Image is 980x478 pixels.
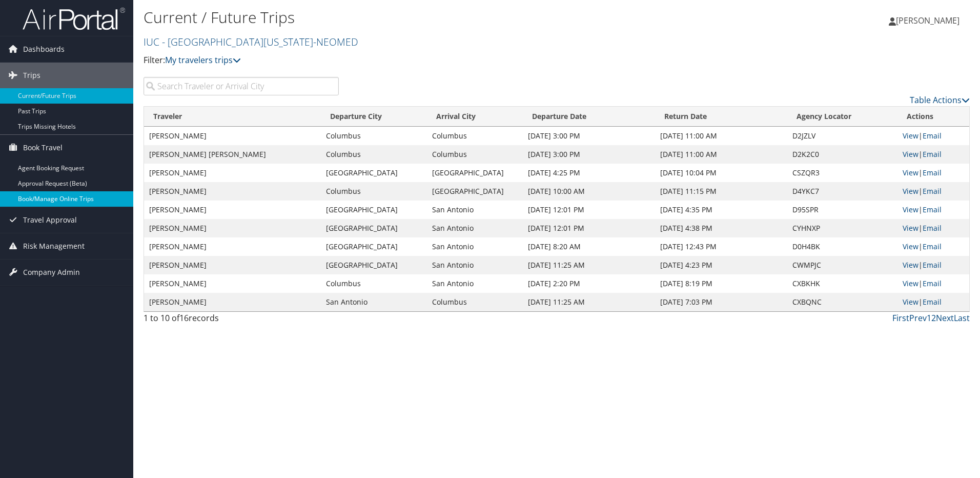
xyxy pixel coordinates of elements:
[523,201,656,219] td: [DATE] 12:01 PM
[655,237,787,256] td: [DATE] 12:43 PM
[897,127,969,145] td: |
[144,7,695,28] h1: Current / Future Trips
[427,145,522,164] td: Columbus
[144,293,321,311] td: [PERSON_NAME]
[923,278,942,288] a: Email
[787,182,898,201] td: D4YKC7
[321,164,427,182] td: [GEOGRAPHIC_DATA]
[889,5,970,36] a: [PERSON_NAME]
[144,274,321,293] td: [PERSON_NAME]
[427,237,522,256] td: San Antonio
[923,297,942,307] a: Email
[321,182,427,201] td: Columbus
[321,237,427,256] td: [GEOGRAPHIC_DATA]
[909,312,927,324] a: Prev
[903,131,918,141] a: View
[910,94,970,106] a: Table Actions
[144,54,695,67] p: Filter:
[787,219,898,237] td: CYHNXP
[903,149,918,159] a: View
[787,274,898,293] td: CXBKHK
[903,223,918,233] a: View
[144,219,321,237] td: [PERSON_NAME]
[523,107,656,127] th: Departure Date: activate to sort column descending
[897,293,969,311] td: |
[655,256,787,274] td: [DATE] 4:23 PM
[523,274,656,293] td: [DATE] 2:20 PM
[427,107,522,127] th: Arrival City: activate to sort column ascending
[427,256,522,274] td: San Antonio
[321,107,427,127] th: Departure City: activate to sort column ascending
[144,201,321,219] td: [PERSON_NAME]
[23,233,85,259] span: Risk Management
[655,164,787,182] td: [DATE] 10:04 PM
[427,201,522,219] td: San Antonio
[321,145,427,164] td: Columbus
[787,237,898,256] td: D0H4BK
[923,242,942,251] a: Email
[787,293,898,311] td: CXBQNC
[655,201,787,219] td: [DATE] 4:35 PM
[897,219,969,237] td: |
[523,219,656,237] td: [DATE] 12:01 PM
[923,168,942,177] a: Email
[144,182,321,201] td: [PERSON_NAME]
[787,164,898,182] td: CSZQR3
[655,145,787,164] td: [DATE] 11:00 AM
[321,219,427,237] td: [GEOGRAPHIC_DATA]
[523,256,656,274] td: [DATE] 11:25 AM
[787,201,898,219] td: D95SPR
[427,164,522,182] td: [GEOGRAPHIC_DATA]
[179,312,189,324] span: 16
[923,186,942,196] a: Email
[523,145,656,164] td: [DATE] 3:00 PM
[655,182,787,201] td: [DATE] 11:15 PM
[144,145,321,164] td: [PERSON_NAME] [PERSON_NAME]
[923,260,942,270] a: Email
[903,205,918,214] a: View
[923,131,942,141] a: Email
[903,260,918,270] a: View
[897,237,969,256] td: |
[523,164,656,182] td: [DATE] 4:25 PM
[903,186,918,196] a: View
[23,7,125,31] img: airportal-logo.png
[321,256,427,274] td: [GEOGRAPHIC_DATA]
[787,256,898,274] td: CWMPJC
[144,164,321,182] td: [PERSON_NAME]
[427,219,522,237] td: San Antonio
[427,127,522,145] td: Columbus
[23,207,77,233] span: Travel Approval
[903,242,918,251] a: View
[655,293,787,311] td: [DATE] 7:03 PM
[321,127,427,145] td: Columbus
[923,205,942,214] a: Email
[927,312,931,324] a: 1
[655,127,787,145] td: [DATE] 11:00 AM
[655,107,787,127] th: Return Date: activate to sort column ascending
[897,256,969,274] td: |
[897,201,969,219] td: |
[144,107,321,127] th: Traveler: activate to sort column ascending
[897,274,969,293] td: |
[655,274,787,293] td: [DATE] 8:19 PM
[321,293,427,311] td: San Antonio
[144,77,339,95] input: Search Traveler or Arrival City
[523,237,656,256] td: [DATE] 8:20 AM
[897,182,969,201] td: |
[427,274,522,293] td: San Antonio
[897,164,969,182] td: |
[523,127,656,145] td: [DATE] 3:00 PM
[144,312,339,329] div: 1 to 10 of records
[787,107,898,127] th: Agency Locator: activate to sort column ascending
[655,219,787,237] td: [DATE] 4:38 PM
[896,15,959,26] span: [PERSON_NAME]
[787,145,898,164] td: D2K2C0
[897,145,969,164] td: |
[903,168,918,177] a: View
[903,278,918,288] a: View
[144,256,321,274] td: [PERSON_NAME]
[787,127,898,145] td: D2JZLV
[427,293,522,311] td: Columbus
[23,36,65,62] span: Dashboards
